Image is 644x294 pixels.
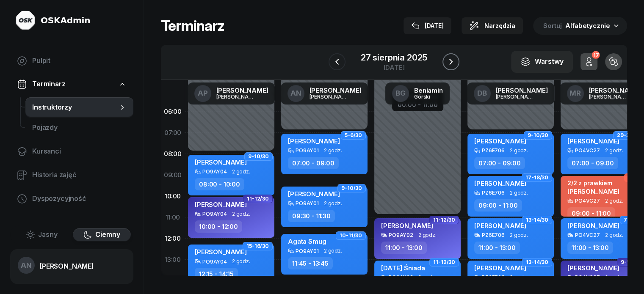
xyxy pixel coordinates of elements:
[161,18,224,33] h1: Terminarz
[589,87,641,93] div: [PERSON_NAME]
[341,187,362,189] span: 9-10/30
[510,232,528,238] span: 2 godz.
[247,198,269,200] span: 11-12/30
[40,263,94,269] div: [PERSON_NAME]
[533,17,627,35] button: Sortuj Alfabetycznie
[195,178,244,190] div: 08:00 - 10:00
[161,249,185,270] div: 13:00
[395,90,406,97] span: BG
[324,148,342,154] span: 2 godz.
[477,90,487,97] span: DB
[216,94,257,99] div: [PERSON_NAME]
[310,94,350,99] div: [PERSON_NAME]
[510,190,528,196] span: 2 godz.
[605,275,623,280] span: 2 godz.
[10,74,133,94] a: Terminarz
[567,264,619,272] span: [PERSON_NAME]
[296,148,319,153] div: PO9AY01
[202,169,227,174] div: PO9AY04
[10,141,133,162] a: Kursanci
[216,87,268,93] div: [PERSON_NAME]
[202,259,227,264] div: PO9AY04
[288,190,340,198] span: [PERSON_NAME]
[188,82,275,104] a: AP[PERSON_NAME][PERSON_NAME]
[161,270,185,291] div: 14:00
[474,199,522,212] div: 09:00 - 11:00
[361,64,427,71] div: [DATE]
[482,190,505,195] div: PZ6E706
[161,101,185,122] div: 06:00
[526,261,548,263] span: 13-14/30
[589,94,630,99] div: [PERSON_NAME]
[580,53,597,70] button: 17
[38,229,58,240] span: Jasny
[10,165,133,185] a: Historia zajęć
[32,193,127,204] span: Dyspozycyjność
[288,257,333,269] div: 11:45 - 13:45
[32,102,118,113] span: Instruktorzy
[474,137,526,145] span: [PERSON_NAME]
[482,148,505,153] div: PZ6E706
[496,87,548,93] div: [PERSON_NAME]
[95,229,120,240] span: Ciemny
[324,201,342,206] span: 2 godz.
[575,148,600,153] div: PO4VC27
[605,198,623,204] span: 2 godz.
[511,51,573,73] button: Warstwy
[198,90,208,97] span: AP
[484,21,515,31] span: Narzędzia
[543,20,564,31] span: Sortuj
[290,90,301,97] span: AN
[567,179,619,187] div: 2/2 z prawkiem
[340,235,362,236] span: 10-11/30
[381,264,425,272] span: [DATE] Śniada
[520,56,564,67] div: Warstwy
[385,82,450,104] a: BGBeniaminGórski
[605,148,623,154] span: 2 godz.
[496,94,536,99] div: [PERSON_NAME]
[73,228,131,242] button: Ciemny
[575,275,600,280] div: PO4VC27
[21,262,32,269] span: AN
[621,261,641,263] span: 9-10/30
[389,232,413,238] div: PO9AY02
[232,211,250,217] span: 2 godz.
[345,135,362,136] span: 5-6/30
[202,211,227,217] div: PO9AY04
[195,268,238,280] div: 12:15 - 14:15
[361,53,427,62] div: 27 sierpnia 2025
[389,275,413,280] div: PO9AY02
[575,232,600,238] div: PO4VC27
[248,156,269,157] span: 9-10/30
[161,165,185,186] div: 09:00
[418,232,437,238] span: 2 godz.
[433,261,455,263] span: 11-12/30
[161,186,185,207] div: 10:00
[624,219,641,221] span: 7-8/30
[567,137,619,145] span: [PERSON_NAME]
[161,228,185,249] div: 12:00
[433,219,455,221] span: 11-12/30
[296,248,319,254] div: PO9AY01
[567,157,618,169] div: 07:00 - 09:00
[575,198,600,203] div: PO4VC27
[474,179,526,187] span: [PERSON_NAME]
[281,82,368,104] a: AN[PERSON_NAME][PERSON_NAME]
[32,170,127,181] span: Historia zajęć
[605,232,623,238] span: 2 godz.
[324,248,342,254] span: 2 godz.
[567,242,613,254] div: 11:00 - 13:00
[161,122,185,143] div: 07:00
[25,118,133,138] a: Pojazdy
[418,275,437,280] span: 2 godz.
[482,275,505,280] div: PZ6E706
[467,82,555,104] a: DB[PERSON_NAME][PERSON_NAME]
[288,157,339,169] div: 07:00 - 09:00
[13,228,71,242] button: Jasny
[525,177,548,179] span: 17-18/30
[528,135,548,136] span: 9-10/30
[195,220,242,233] div: 10:00 - 12:00
[381,222,433,230] span: [PERSON_NAME]
[296,201,319,206] div: PO9AY01
[462,17,523,34] button: Narzędzia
